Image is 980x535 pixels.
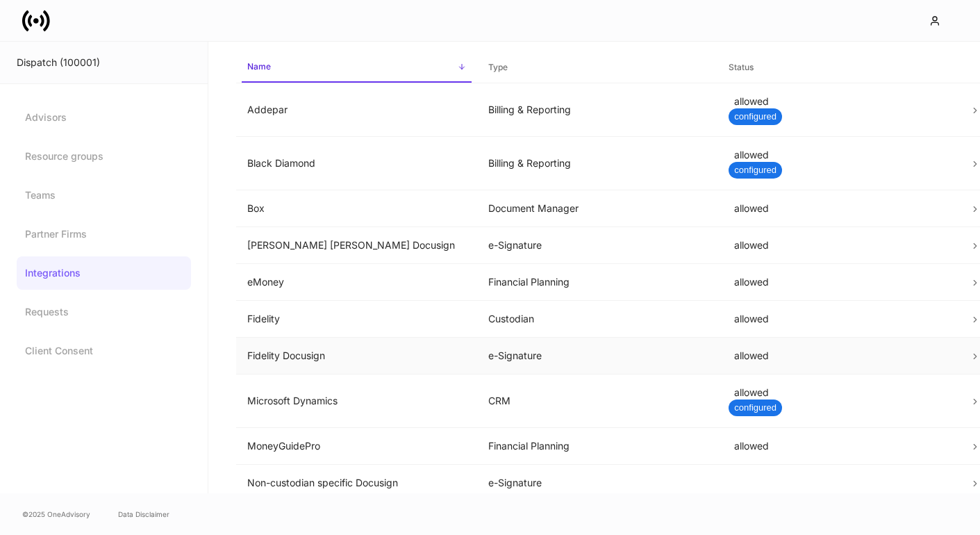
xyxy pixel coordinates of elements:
td: Fidelity Docusign [236,338,477,374]
h6: Status [729,60,754,74]
div: Dispatch (100001) [17,56,191,69]
span: allowed [729,349,774,361]
h6: Name [247,60,271,73]
a: Resource groups [17,140,191,173]
span: Name [242,53,472,83]
span: configured [729,110,782,124]
span: allowed [729,149,774,160]
td: Billing & Reporting [477,137,718,190]
span: allowed [729,313,774,324]
td: Financial Planning [477,264,718,301]
td: Non-custodian specific Docusign [236,465,477,502]
td: Fidelity [236,301,477,338]
td: Billing & Reporting [477,83,718,137]
td: Addepar [236,83,477,137]
td: e-Signature [477,465,718,502]
td: CRM [477,374,718,428]
a: Data Disclaimer [118,509,169,520]
span: allowed [729,202,774,214]
span: allowed [729,239,774,251]
span: Type [483,53,713,82]
td: Custodian [477,301,718,338]
td: Black Diamond [236,137,477,190]
a: Advisors [17,101,191,134]
span: configured [729,163,782,177]
a: Requests [17,295,191,329]
span: configured [729,401,782,415]
td: MoneyGuidePro [236,428,477,465]
td: [PERSON_NAME] [PERSON_NAME] Docusign [236,227,477,264]
td: Box [236,190,477,227]
td: eMoney [236,264,477,301]
td: e-Signature [477,338,718,374]
td: Microsoft Dynamics [236,374,477,428]
span: allowed [729,440,774,452]
td: e-Signature [477,227,718,264]
td: Document Manager [477,190,718,227]
a: Partner Firms [17,217,191,251]
a: Client Consent [17,334,191,368]
h6: Type [488,60,508,74]
td: Financial Planning [477,428,718,465]
span: Status [723,53,953,82]
span: allowed [729,386,774,398]
a: Teams [17,179,191,212]
span: allowed [729,95,774,107]
span: allowed [729,276,774,288]
span: © 2025 OneAdvisory [22,509,90,520]
a: Integrations [17,256,191,290]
